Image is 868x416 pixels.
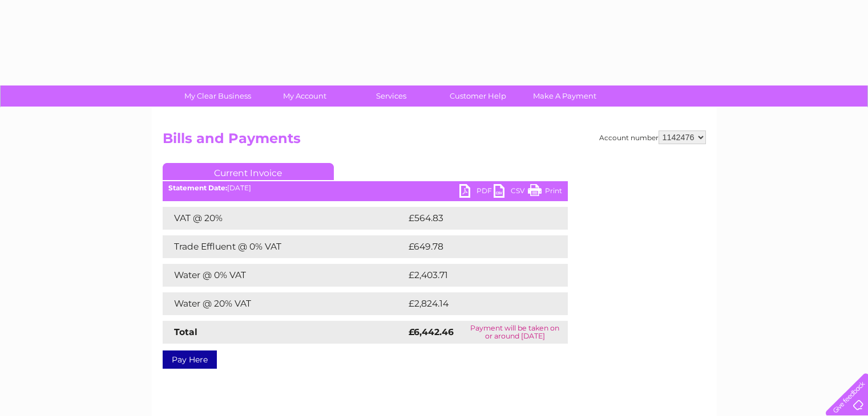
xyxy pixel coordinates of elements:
a: Current Invoice [163,163,334,180]
td: £649.78 [406,235,548,258]
td: Water @ 0% VAT [163,264,406,287]
td: Water @ 20% VAT [163,292,406,315]
td: VAT @ 20% [163,207,406,230]
td: Payment will be taken on or around [DATE] [462,321,568,344]
a: Customer Help [431,85,525,107]
div: [DATE] [163,184,568,192]
a: My Clear Business [171,85,265,107]
td: £564.83 [406,207,548,230]
td: £2,824.14 [406,292,550,315]
a: Make A Payment [518,85,612,107]
a: CSV [494,184,528,201]
a: Services [344,85,438,107]
td: Trade Effluent @ 0% VAT [163,235,406,258]
h2: Bills and Payments [163,130,706,152]
strong: £6,442.46 [409,327,454,337]
a: Pay Here [163,350,217,369]
div: Account number [599,130,706,144]
b: Statement Date: [168,183,227,192]
strong: Total [174,327,197,337]
a: PDF [459,184,494,201]
td: £2,403.71 [406,264,550,287]
a: My Account [257,85,352,107]
a: Print [528,184,562,201]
